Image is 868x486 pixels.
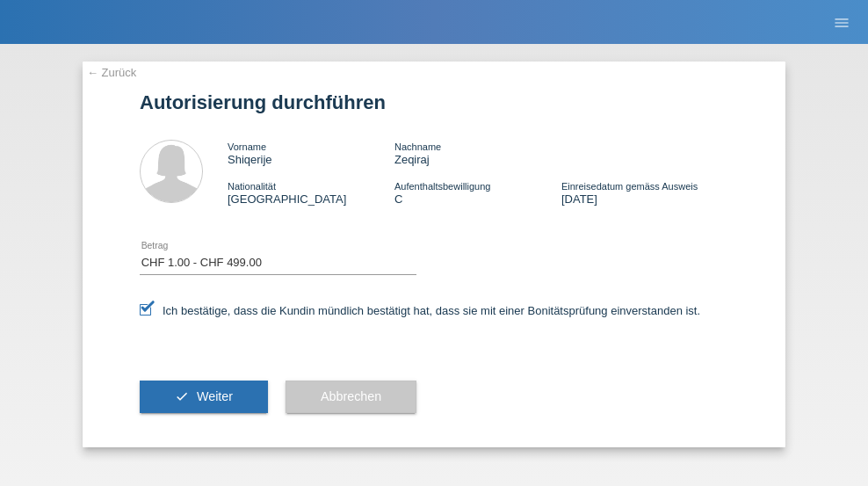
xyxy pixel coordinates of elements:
[833,14,850,32] i: menu
[394,141,441,152] span: Nachname
[394,181,490,192] span: Aufenthaltsbewilligung
[140,91,728,113] h1: Autorisierung durchführen
[561,179,728,206] div: [DATE]
[286,381,416,414] button: Abbrechen
[175,389,189,403] i: check
[561,181,698,192] span: Einreisedatum gemäss Ausweis
[321,389,381,403] span: Abbrechen
[394,140,561,166] div: Zeqiraj
[228,140,394,166] div: Shiqerije
[228,179,394,206] div: [GEOGRAPHIC_DATA]
[824,17,859,27] a: menu
[87,66,136,79] a: ← Zurück
[228,181,276,192] span: Nationalität
[197,389,233,403] span: Weiter
[140,381,268,414] button: check Weiter
[228,141,266,152] span: Vorname
[140,304,700,317] label: Ich bestätige, dass die Kundin mündlich bestätigt hat, dass sie mit einer Bonitätsprüfung einvers...
[394,179,561,206] div: C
